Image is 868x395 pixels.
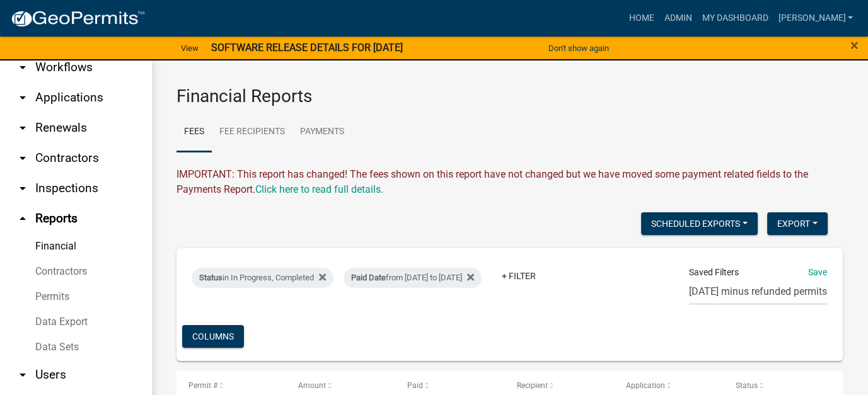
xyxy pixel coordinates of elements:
a: My Dashboard [697,6,773,30]
span: Recipient [517,381,548,390]
span: Permit # [188,381,217,390]
a: Home [623,6,659,30]
h3: Financial Reports [176,86,843,107]
div: in In Progress, Completed [192,268,333,288]
button: Scheduled Exports [641,212,758,235]
a: Fee Recipients [212,112,292,152]
span: × [850,37,859,54]
a: Fees [176,112,212,152]
a: View [176,38,204,59]
a: [PERSON_NAME] [773,6,858,30]
a: Save [808,267,827,277]
span: Saved Filters [689,266,739,279]
a: Click here to read full details. [255,183,383,195]
button: Close [850,38,859,53]
div: IMPORTANT: This report has changed! The fees shown on this report have not changed but we have mo... [176,167,843,197]
span: Status [736,381,758,390]
button: Columns [182,325,244,348]
i: arrow_drop_down [15,120,30,135]
span: Paid Date [351,273,386,282]
div: from [DATE] to [DATE] [344,268,482,288]
a: Payments [292,112,352,152]
strong: SOFTWARE RELEASE DETAILS FOR [DATE] [211,42,403,54]
i: arrow_drop_down [15,367,30,382]
i: arrow_drop_down [15,181,30,196]
wm-modal-confirm: Upcoming Changes to Daily Fees Report [255,183,383,195]
span: Application [626,381,665,390]
i: arrow_drop_up [15,211,30,226]
span: Amount [298,381,326,390]
span: Status [199,273,223,282]
i: arrow_drop_down [15,60,30,75]
button: Don't show again [543,38,614,59]
a: Admin [659,6,697,30]
i: arrow_drop_down [15,90,30,105]
span: Paid [407,381,423,390]
button: Export [767,212,828,235]
a: + Filter [492,265,546,287]
i: arrow_drop_down [15,151,30,166]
